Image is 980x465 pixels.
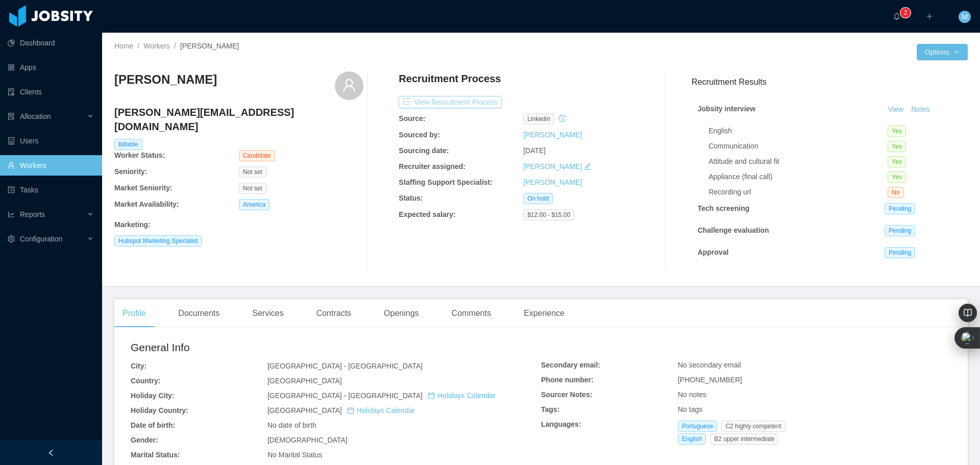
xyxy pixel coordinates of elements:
a: View [885,105,907,113]
a: [PERSON_NAME] [523,178,582,186]
span: / [137,42,139,50]
b: Date of birth: [131,421,175,429]
a: icon: userWorkers [8,155,94,176]
i: icon: solution [8,113,15,120]
span: [GEOGRAPHIC_DATA] [267,377,342,385]
div: Profile [114,299,154,328]
a: [PERSON_NAME] [523,131,582,139]
div: Services [244,299,291,328]
strong: Approval [698,248,729,256]
b: Secondary email: [541,361,600,369]
b: Languages: [541,420,581,428]
a: icon: calendarHolidays Calendar [428,391,496,400]
h4: [PERSON_NAME][EMAIL_ADDRESS][DOMAIN_NAME] [114,105,363,134]
span: Pending [885,247,915,258]
a: icon: appstoreApps [8,57,94,78]
span: Not set [239,183,266,194]
button: Optionsicon: down [917,44,968,60]
span: Hubspot Marketing Specialist [114,235,202,247]
span: C2 highly competent [721,421,785,432]
i: icon: setting [8,235,15,242]
button: Notes [907,104,934,116]
b: Marketing : [114,221,151,229]
b: Status: [399,194,423,202]
button: icon: exportView Recruitment Process [399,96,502,108]
a: icon: auditClients [8,82,94,102]
b: Source: [399,114,425,123]
span: Yes [888,141,906,152]
a: icon: exportView Recruitment Process [399,98,502,106]
span: / [174,42,176,50]
b: Expected salary: [399,210,455,218]
i: icon: line-chart [8,211,15,218]
span: linkedin [523,113,554,125]
b: Phone number: [541,376,594,384]
span: No Marital Status [267,451,322,459]
i: icon: bell [893,13,900,20]
div: English [708,126,888,136]
i: icon: history [558,115,566,122]
span: [PHONE_NUMBER] [678,376,742,384]
span: No date of birth [267,421,316,429]
strong: Jobsity interview [698,105,756,113]
b: Recruiter assigned: [399,162,465,170]
a: icon: robotUsers [8,131,94,151]
h4: Recruitment Process [399,71,501,86]
span: No notes [678,390,706,399]
b: Staffing Support Specialist: [399,178,493,186]
b: Gender: [131,436,158,444]
b: Country: [131,377,160,385]
span: Pending [885,203,915,214]
span: [GEOGRAPHIC_DATA] - [GEOGRAPHIC_DATA] [267,391,496,400]
b: Holiday Country: [131,406,188,414]
span: [DATE] [523,146,546,155]
span: Not set [239,166,266,178]
i: icon: user [342,78,356,92]
span: [DEMOGRAPHIC_DATA] [267,436,348,444]
div: Comments [444,299,499,328]
span: Allocation [20,112,51,120]
b: Sourced by: [399,131,440,139]
strong: Challenge evaluation [698,226,769,234]
span: [GEOGRAPHIC_DATA] [267,406,415,414]
div: No tags [678,404,951,415]
div: Openings [376,299,427,328]
b: Tags: [541,405,559,413]
div: Communication [708,141,888,152]
span: Yes [888,126,906,137]
span: Configuration [20,235,62,243]
i: icon: calendar [347,407,354,414]
span: Billable [114,139,142,150]
b: Seniority: [114,167,148,176]
h2: General Info [131,339,541,356]
b: Sourcing date: [399,146,449,155]
strong: Tech screening [698,204,750,212]
a: Home [114,42,133,50]
b: Marital Status: [131,451,180,459]
span: B2 upper intermediate [710,433,778,445]
a: icon: calendarHolidays Calendar [347,406,415,414]
span: Pending [885,225,915,236]
span: No secondary email [678,361,741,369]
b: City: [131,362,146,370]
a: Workers [143,42,170,50]
span: M [962,11,968,23]
span: America [239,199,269,210]
div: Documents [170,299,228,328]
a: icon: pie-chartDashboard [8,33,94,53]
span: English [678,433,706,445]
b: Market Availability: [114,200,179,208]
span: Yes [888,156,906,167]
span: [PERSON_NAME] [180,42,239,50]
b: Sourcer Notes: [541,390,592,399]
i: icon: calendar [428,392,435,399]
span: Candidate [239,150,275,161]
h3: Recruitment Results [692,76,968,88]
div: Appliance (final call) [708,172,888,182]
a: icon: profileTasks [8,180,94,200]
i: icon: plus [926,13,933,20]
div: Recording url [708,187,888,198]
span: Reports [20,210,45,218]
div: Attitude and cultural fit [708,156,888,167]
span: Yes [888,172,906,183]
